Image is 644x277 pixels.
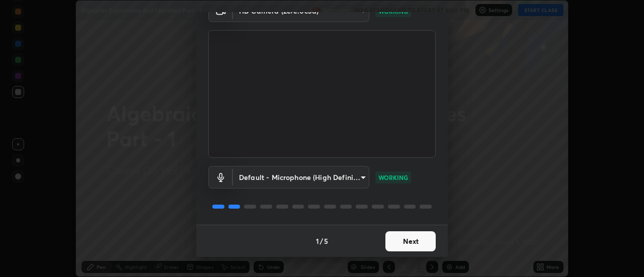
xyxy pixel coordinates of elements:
p: WORKING [378,173,408,182]
h4: 5 [324,236,328,246]
h4: / [320,236,323,246]
button: Next [385,231,436,251]
h4: 1 [316,236,319,246]
div: HD Camera (2e7e:0c3d) [233,166,369,189]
